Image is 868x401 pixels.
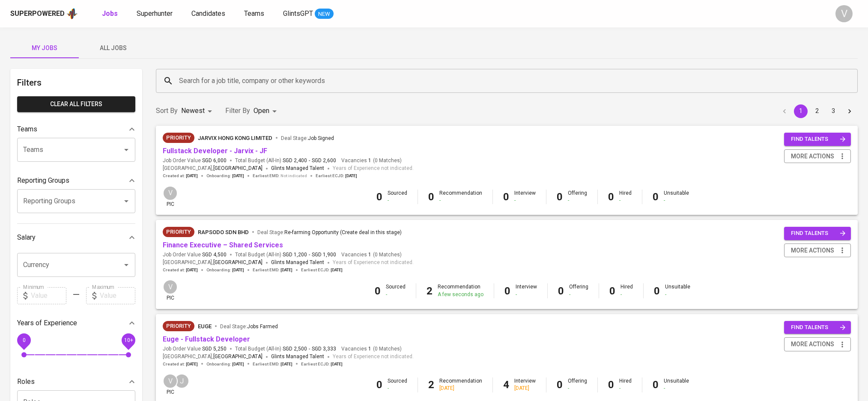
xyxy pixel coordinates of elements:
div: pic [163,279,178,302]
b: 2 [428,379,434,391]
span: Total Budget (All-In) [235,345,336,353]
span: Onboarding : [206,267,244,273]
b: 0 [376,379,382,391]
span: Superhunter [137,9,173,18]
div: - [569,291,588,298]
span: Earliest EMD : [253,267,292,273]
div: - [568,197,587,204]
div: Hired [619,190,632,204]
div: Roles [17,373,135,390]
div: New Job received from Demand Team [163,321,194,331]
span: Jobs Farmed [247,324,278,330]
span: 10+ [124,337,133,343]
span: Earliest ECJD : [301,361,343,367]
span: Vacancies ( 0 Matches ) [341,251,402,258]
div: Unsuitable [665,283,690,298]
span: All Jobs [84,43,142,53]
span: [DATE] [186,361,198,367]
div: - [386,291,406,298]
span: Earliest ECJD : [316,173,357,179]
span: [GEOGRAPHIC_DATA] , [163,164,262,173]
button: more actions [784,337,851,351]
b: 4 [503,379,509,391]
span: [DATE] [186,267,198,273]
a: Fullstack Developer - Jarvix - JF [163,147,267,155]
p: Years of Experience [17,318,77,328]
span: [DATE] [232,173,244,179]
span: SGD 2,400 [283,157,307,164]
span: Open [254,107,269,115]
a: Finance Executive – Shared Services [163,241,283,249]
span: Job Order Value [163,157,227,164]
span: 1 [367,251,371,258]
span: euge [198,323,212,330]
div: Hired [620,283,633,298]
p: Salary [17,232,36,243]
div: Offering [568,190,587,204]
span: SGD 2,500 [283,345,307,353]
span: Teams [244,9,264,18]
div: Sourced [388,377,407,392]
b: Jobs [102,9,118,18]
img: app logo [66,7,78,20]
div: J [174,374,189,389]
span: - [309,345,310,353]
span: - [309,251,310,258]
b: 0 [375,285,381,297]
span: Re-farming Opportunity (Create deal in this stage) [284,229,402,235]
button: Open [120,259,132,271]
span: Priority [163,134,194,142]
span: Deal Stage : [281,135,334,141]
b: 0 [376,191,382,203]
button: Go to next page [843,104,856,118]
div: - [665,291,690,298]
a: Superhunter [137,9,174,19]
b: 0 [557,379,563,391]
div: Recommendation [439,377,482,392]
div: Teams [17,121,135,138]
button: page 1 [794,104,808,118]
span: Candidates [191,9,225,18]
span: Years of Experience not indicated. [333,164,414,173]
span: Years of Experience not indicated. [333,353,414,361]
div: pic [163,374,178,396]
button: Go to page 3 [826,104,840,118]
div: - [514,197,536,204]
span: Total Budget (All-In) [235,251,336,258]
div: Salary [17,229,135,246]
span: [GEOGRAPHIC_DATA] [213,353,262,361]
span: [DATE] [331,267,343,273]
div: New Job received from Demand Team [163,227,194,237]
b: 0 [654,285,660,297]
div: [DATE] [439,385,482,392]
span: Created at : [163,267,198,273]
span: 0 [22,337,25,343]
div: [DATE] [514,385,536,392]
div: Interview [514,190,536,204]
span: 1 [367,345,371,353]
div: - [388,197,407,204]
div: V [163,374,178,389]
div: Hired [619,377,632,392]
p: Filter By [225,106,250,116]
div: V [163,279,178,294]
div: Recommendation [439,190,482,204]
button: Clear All filters [17,96,135,112]
a: Teams [244,9,266,19]
p: Sort By [156,106,178,116]
span: SGD 4,500 [202,251,227,258]
span: Vacancies ( 0 Matches ) [341,157,402,164]
nav: pagination navigation [776,104,858,118]
a: Euge - Fullstack Developer [163,335,250,343]
span: [DATE] [232,267,244,273]
span: find talents [791,323,846,333]
span: Jarvix Hong Kong Limited [198,135,272,141]
span: Not indicated [280,173,307,179]
div: - [439,197,482,204]
a: Jobs [102,9,119,19]
p: Teams [17,124,37,134]
div: Sourced [386,283,406,298]
span: Priority [163,322,194,330]
span: [GEOGRAPHIC_DATA] , [163,258,262,267]
div: Unsuitable [664,377,689,392]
